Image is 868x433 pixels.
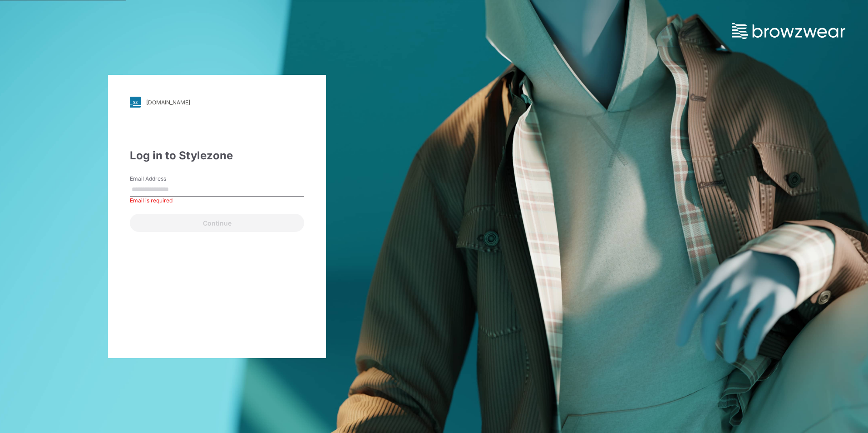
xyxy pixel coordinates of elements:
div: Log in to Stylezone [130,148,304,164]
div: Email is required [130,197,304,205]
img: svg+xml;base64,PHN2ZyB3aWR0aD0iMjgiIGhlaWdodD0iMjgiIHZpZXdCb3g9IjAgMCAyOCAyOCIgZmlsbD0ibm9uZSIgeG... [130,97,141,108]
a: [DOMAIN_NAME] [130,97,304,108]
img: browzwear-logo.73288ffb.svg [732,23,845,39]
div: [DOMAIN_NAME] [146,99,190,106]
label: Email Address [130,175,193,183]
